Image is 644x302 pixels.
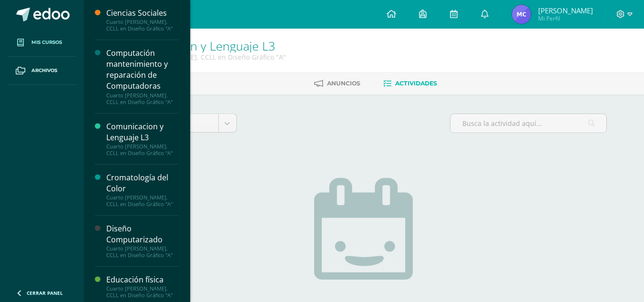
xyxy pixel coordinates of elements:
div: Diseño Computarizado [106,223,179,245]
span: Actividades [395,80,437,87]
div: Cuarto Bach. CCLL en Diseño Gráfico 'A' [120,52,286,62]
input: Busca la actividad aquí... [450,114,606,133]
a: Computación mantenimiento y reparación de ComputadorasCuarto [PERSON_NAME]. CCLL en Diseño Gráfic... [106,48,179,105]
div: Cuarto [PERSON_NAME]. CCLL en Diseño Gráfico "A" [106,194,179,208]
div: Cuarto [PERSON_NAME]. CCLL en Diseño Gráfico "A" [106,285,179,299]
img: 0aec00e1ef5cc27230ddd548fcfdc0fc.png [512,5,531,24]
div: Educación física [106,274,179,285]
span: Mi Perfil [538,14,593,22]
h1: Comunicacion y Lenguaje L3 [120,39,286,52]
div: Cuarto [PERSON_NAME]. CCLL en Diseño Gráfico "A" [106,245,179,259]
a: Actividades [383,76,437,91]
a: Comunicacion y Lenguaje L3Cuarto [PERSON_NAME]. CCLL en Diseño Gráfico "A" [106,121,179,156]
a: Anuncios [314,76,360,91]
a: Diseño ComputarizadoCuarto [PERSON_NAME]. CCLL en Diseño Gráfico "A" [106,223,179,259]
a: Educación físicaCuarto [PERSON_NAME]. CCLL en Diseño Gráfico "A" [106,274,179,299]
a: Ciencias SocialesCuarto [PERSON_NAME]. CCLL en Diseño Gráfico "A" [106,8,179,32]
div: Cromatología del Color [106,172,179,194]
div: Cuarto [PERSON_NAME]. CCLL en Diseño Gráfico "A" [106,19,179,32]
div: Ciencias Sociales [106,8,179,19]
a: Archivos [8,57,76,85]
span: Mis cursos [31,39,62,46]
span: Anuncios [327,80,360,87]
span: Cerrar panel [27,290,63,296]
span: Archivos [31,67,57,74]
a: Cromatología del ColorCuarto [PERSON_NAME]. CCLL en Diseño Gráfico "A" [106,172,179,208]
span: [PERSON_NAME] [538,6,593,15]
div: Cuarto [PERSON_NAME]. CCLL en Diseño Gráfico "A" [106,92,179,105]
div: Comunicacion y Lenguaje L3 [106,121,179,143]
a: Comunicacion y Lenguaje L3 [120,38,275,54]
div: Computación mantenimiento y reparación de Computadoras [106,48,179,92]
a: Mis cursos [8,29,76,57]
div: Cuarto [PERSON_NAME]. CCLL en Diseño Gráfico "A" [106,143,179,156]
